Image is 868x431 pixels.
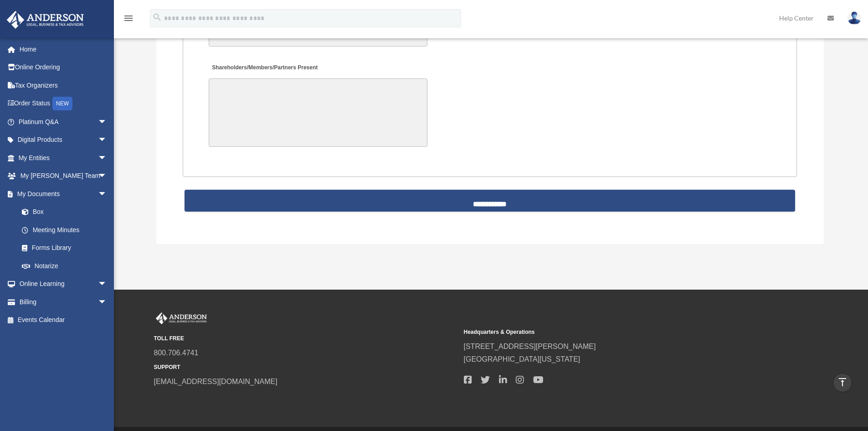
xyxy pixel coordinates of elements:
span: arrow_drop_down [98,185,116,203]
a: Platinum Q&Aarrow_drop_down [6,113,121,131]
a: [EMAIL_ADDRESS][DOMAIN_NAME] [154,378,277,385]
a: Events Calendar [6,311,121,329]
a: Tax Organizers [6,76,121,94]
a: Meeting Minutes [13,221,116,239]
a: Box [13,203,121,221]
div: NEW [52,97,72,110]
a: Digital Productsarrow_drop_down [6,131,121,149]
a: Billingarrow_drop_down [6,293,121,311]
span: arrow_drop_down [98,275,116,294]
a: [STREET_ADDRESS][PERSON_NAME] [464,343,596,350]
a: 800.706.4741 [154,349,199,357]
img: Anderson Advisors Platinum Portal [154,312,209,324]
span: arrow_drop_down [98,113,116,131]
span: arrow_drop_down [98,149,116,167]
i: menu [123,13,134,24]
a: Notarize [13,257,121,275]
i: vertical_align_top [837,377,848,388]
small: SUPPORT [154,363,457,372]
small: Headquarters & Operations [464,327,767,337]
a: Forms Library [13,239,121,257]
a: [GEOGRAPHIC_DATA][US_STATE] [464,355,580,363]
i: search [152,12,162,22]
span: arrow_drop_down [98,131,116,150]
img: User Pic [847,11,861,25]
a: My Documentsarrow_drop_down [6,185,121,203]
a: vertical_align_top [833,373,852,392]
a: Order StatusNEW [6,94,121,113]
img: Anderson Advisors Platinum Portal [4,11,87,29]
a: menu [123,16,134,24]
span: arrow_drop_down [98,167,116,186]
span: arrow_drop_down [98,293,116,312]
label: Shareholders/Members/Partners Present [209,62,320,74]
a: Online Ordering [6,58,121,77]
small: TOLL FREE [154,334,457,343]
a: Home [6,40,121,58]
a: Online Learningarrow_drop_down [6,275,121,293]
a: My Entitiesarrow_drop_down [6,149,121,167]
a: My [PERSON_NAME] Teamarrow_drop_down [6,167,121,185]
